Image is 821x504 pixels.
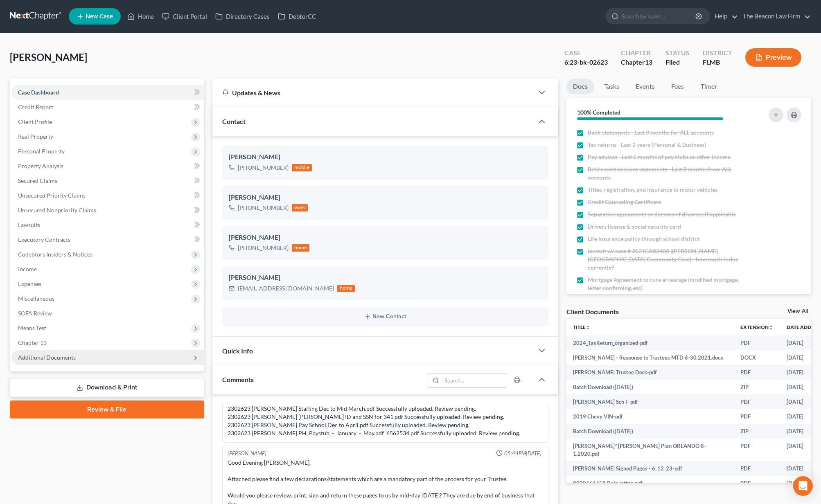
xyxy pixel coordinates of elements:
[586,325,591,330] i: unfold_more
[566,350,734,365] td: [PERSON_NAME] - Response to Trustees MTD 6-30.2021.docx
[18,177,57,184] span: Secured Claims
[588,276,743,292] span: Mortgage Agreement to cure arrearage (modified mortgage, letter confirming, etc)
[734,365,780,380] td: PDF
[229,152,542,162] div: [PERSON_NAME]
[10,51,87,63] span: [PERSON_NAME]
[598,79,626,94] a: Tasks
[18,280,41,287] span: Expenses
[18,339,47,346] span: Chapter 13
[18,324,46,331] span: Means Test
[238,244,289,252] div: [PHONE_NUMBER]
[123,9,158,24] a: Home
[238,204,289,212] div: [PHONE_NUMBER]
[734,380,780,394] td: ZIP
[11,306,204,321] a: SOFA Review
[566,335,734,350] td: 2024_TaxReturn_organized-pdf
[229,313,542,320] button: New Contact
[10,400,204,418] a: Review & File
[238,284,334,292] div: [EMAIL_ADDRESS][DOMAIN_NAME]
[292,164,312,171] div: mobile
[588,128,714,137] span: Bank statements - Last 3 months for ALL accounts
[11,100,204,115] a: Credit Report
[292,204,308,211] div: work
[11,203,204,218] a: Unsecured Nonpriority Claims
[11,218,204,232] a: Lawsuits
[739,9,811,24] a: The Beacon Law Firm
[703,48,732,58] div: District
[588,210,736,218] span: Separation agreements or decrees of divorces if applicable
[740,324,774,330] a: Extensionunfold_more
[222,117,246,125] span: Contact
[18,265,37,272] span: Income
[229,193,542,202] div: [PERSON_NAME]
[622,9,697,24] input: Search by name...
[11,188,204,203] a: Unsecured Priority Claims
[238,164,289,172] div: [PHONE_NUMBER]
[588,153,731,161] span: Pay advices - Last 6 months of pay stubs or other income
[573,324,591,330] a: Titleunfold_more
[710,9,738,24] a: Help
[18,221,40,228] span: Lawsuits
[229,273,542,283] div: [PERSON_NAME]
[665,48,690,58] div: Status
[588,247,743,272] span: lawsuit w/ case # 2021CA83400 ([PERSON_NAME][GEOGRAPHIC_DATA] Community Case) - how much is due c...
[18,295,54,302] span: Miscellaneous
[11,159,204,173] a: Property Analysis
[588,186,717,194] span: Titles, registration, and insurance to motor vehicles
[564,58,608,67] div: 6:23-bk-02623
[645,58,652,66] span: 13
[734,394,780,409] td: PDF
[18,236,70,243] span: Executory Contracts
[504,450,541,457] span: 05:44PM[DATE]
[11,85,204,100] a: Case Dashboard
[18,251,92,258] span: Codebtors Insiders & Notices
[566,79,594,94] a: Docs
[588,235,699,243] span: Life insurance policy through school district
[11,173,204,188] a: Secured Claims
[588,141,706,149] span: Tax returns - Last 2 years (Personal & Business)
[734,476,780,491] td: PDF
[11,232,204,247] a: Executory Contracts
[588,223,681,231] span: Drivers license & social security card
[734,424,780,439] td: ZIP
[18,118,52,125] span: Client Profile
[745,48,801,67] button: Preview
[703,58,732,67] div: FLMB
[566,307,619,316] div: Client Documents
[621,48,652,58] div: Chapter
[629,79,661,94] a: Events
[787,308,808,314] a: View All
[18,207,96,214] span: Unsecured Nonpriority Claims
[274,9,320,24] a: DebtorCC
[793,476,813,496] div: Open Intercom Messenger
[588,165,743,182] span: Retirement account statements - Last 3 months from ALL accounts
[734,350,780,365] td: DOCX
[18,310,52,317] span: SOFA Review
[734,335,780,350] td: PDF
[588,198,661,206] span: Credit Counseling Certificate
[18,103,53,110] span: Credit Report
[566,476,734,491] td: 0000664458 Rein letter-pdf
[158,9,211,24] a: Client Portal
[211,9,274,24] a: Directory Cases
[222,376,254,383] span: Comments
[566,409,734,424] td: 2019 Chevy VIN-pdf
[292,244,310,252] div: home
[665,58,690,67] div: Filed
[18,162,63,169] span: Property Analysis
[18,133,53,140] span: Real Property
[566,424,734,439] td: Batch Download ([DATE])
[442,373,507,387] input: Search...
[566,365,734,380] td: [PERSON_NAME] Trustee Docs-pdf
[566,439,734,461] td: [PERSON_NAME]^[PERSON_NAME] Plan ORLANDO 8-1.2020.pdf
[222,347,253,355] span: Quick Info
[734,439,780,461] td: PDF
[621,58,652,67] div: Chapter
[566,461,734,476] td: [PERSON_NAME] Signed Pages - 6_12_23-pdf
[86,13,113,20] span: New Case
[18,192,86,199] span: Unsecured Priority Claims
[694,79,724,94] a: Timer
[228,450,266,457] div: [PERSON_NAME]
[734,461,780,476] td: PDF
[222,88,524,97] div: Updates & News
